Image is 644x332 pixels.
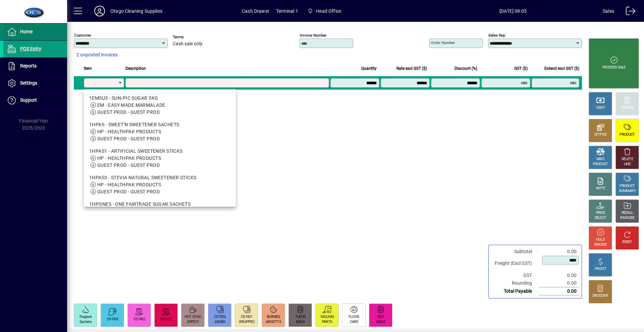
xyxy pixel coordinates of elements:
div: Sachets [79,320,92,325]
span: Terminal 1 [276,6,298,16]
div: JUMBO [214,320,226,325]
td: Rounding [491,279,539,287]
mat-label: Customer [74,33,91,38]
span: Home [20,29,33,34]
mat-option: 1EMSU3 - SUN-PIC SUGAR 3KG [84,92,236,118]
td: Subtotal [491,248,539,255]
div: PROFIT [595,267,606,272]
span: Support [20,97,37,103]
span: 2 unposted invoices [76,51,118,58]
div: Fragrant [79,315,92,320]
mat-option: 1HPAS1 - ARTIFICIAL SWEETENER STICKS [84,145,236,172]
div: HOLD [596,237,605,242]
span: Terms [173,35,213,39]
span: HP - HEALTHPAK PRODUCTS [97,129,161,134]
div: CS1001 [241,315,252,320]
span: Reports [20,63,37,68]
div: DISCOUNT [592,293,608,298]
span: Cash Drawer [242,6,269,16]
span: HP - HEALTHPAK PRODUCTS [97,155,161,161]
div: CHARGE [621,105,634,110]
div: HOT CHOC [184,315,201,320]
div: NOTE [596,186,605,191]
div: WRAPPED [239,320,254,325]
td: 0.00 [539,279,579,287]
a: Logout [621,1,636,23]
div: PRODUCT [593,162,608,167]
div: CARE [350,320,358,325]
td: GST [491,272,539,279]
div: BAGS [296,320,305,325]
div: SELECT [595,216,606,221]
div: TUFFIE [295,315,306,320]
div: CASH [596,105,605,110]
div: PRICE [596,210,605,216]
span: GUEST PROD - GUEST PROD [97,189,160,194]
span: Head Office [316,6,341,16]
div: CS1402 [133,317,145,322]
button: 2 unposted invoices [74,49,120,61]
div: CS7006 [214,315,225,320]
div: INVOICE [594,242,606,247]
div: ECO [378,315,384,320]
div: CS1421 [160,317,172,322]
td: 0.00 [539,248,579,255]
span: Settings [20,80,37,86]
div: Sales [603,6,614,16]
div: PRODUCT [620,132,635,137]
div: EFTPOS [594,132,607,137]
div: ARNOTTS [266,320,281,325]
mat-label: Sales rep [488,33,505,38]
div: 1HPAS3 - STEVIA NATURAL SWEETENER STICKS [89,174,230,181]
span: Description [125,65,146,72]
mat-label: Invoice number [300,33,327,38]
td: 0.00 [539,287,579,295]
span: Discount (%) [454,65,477,72]
div: CS1055 [107,317,118,322]
div: VACUUM [320,315,334,320]
td: Total Payable [491,287,539,295]
span: GUEST PROD - GUEST PROD [97,136,160,141]
span: Cash sale only [173,41,203,47]
mat-option: 1HPAS3 - STEVIA NATURAL SWEETENER STICKS [84,172,236,198]
span: HP - HEALTHPAK PRODUCTS [97,182,161,187]
span: POS Entry [20,46,41,51]
div: Otago Cleaning Supplies [110,6,162,16]
mat-option: 1HPONES - ONE FAIRTRADE SUGAR SACHETS [84,198,236,225]
td: Freight (Excl GST) [491,255,539,272]
div: 1HPONES - ONE FAIRTRADE SUGAR SACHETS [89,201,230,208]
div: INVOICES [620,216,634,221]
div: 1EMSU3 - SUN-PIC SUGAR 3KG [89,95,230,102]
div: RECALL [622,210,633,216]
div: RESET [622,240,632,245]
button: Profile [89,5,110,17]
div: 8ARNBIS [267,315,280,320]
span: Rate excl GST ($) [396,65,427,72]
a: Reports [3,58,67,75]
span: [DATE] 08:05 [423,6,603,16]
div: PRODUCT [620,184,635,189]
span: GUEST PROD - GUEST PROD [97,109,160,115]
div: FLOOR [348,315,359,320]
div: 1HPAS - SWEET'N SWEETENER SACHETS [89,121,230,128]
a: Settings [3,75,67,92]
div: 1HPAS1 - ARTIFICIAL SWEETENER STICKS [89,148,230,155]
span: Item [84,65,92,72]
div: 2HPDC1 [187,320,199,325]
div: PROCESS SALE [602,65,626,70]
span: Extend excl GST ($) [544,65,579,72]
td: 0.00 [539,272,579,279]
mat-label: Order number [431,40,455,45]
span: GUEST PROD - GUEST PROD [97,162,160,168]
a: Home [3,23,67,40]
span: Head Office [305,5,344,17]
a: Support [3,92,67,109]
span: GST ($) [514,65,528,72]
div: BAGS [376,320,385,325]
div: DELETE [622,157,633,162]
div: PARTS [322,320,332,325]
span: Quantity [361,65,377,72]
div: MISC [596,157,604,162]
div: LINE [624,162,631,167]
mat-option: 1HPAS - SWEET'N SWEETENER SACHETS [84,118,236,145]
